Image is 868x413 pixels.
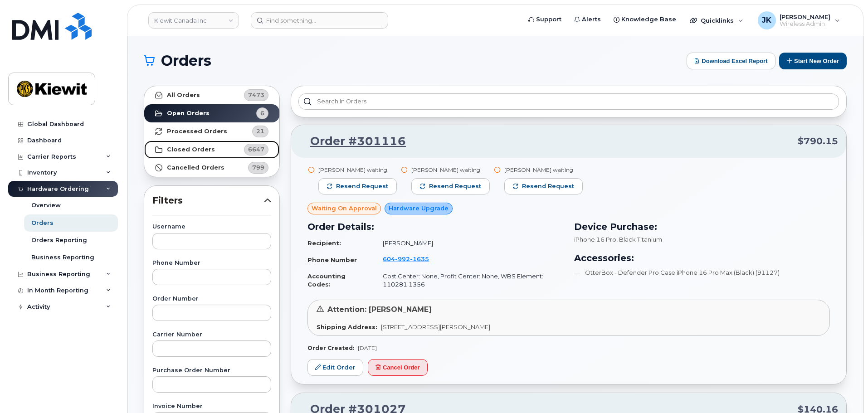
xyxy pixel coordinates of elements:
[144,86,279,104] a: All Orders7473
[687,53,775,69] button: Download Excel Report
[167,110,210,117] strong: Open Orders
[167,92,200,99] strong: All Orders
[312,204,377,213] span: Waiting On Approval
[167,128,227,135] strong: Processed Orders
[779,53,847,69] button: Start New Order
[383,255,429,262] span: 604
[336,182,388,190] span: Resend request
[389,204,449,213] span: Hardware Upgrade
[381,323,490,330] span: [STREET_ADDRESS][PERSON_NAME]
[248,145,264,154] span: 6647
[574,251,830,265] h3: Accessories:
[167,164,224,171] strong: Cancelled Orders
[522,182,574,190] span: Resend request
[152,194,264,207] span: Filters
[152,403,271,409] label: Invoice Number
[383,255,440,262] a: 6049921635
[318,166,397,174] div: [PERSON_NAME] waiting
[616,236,662,243] span: , Black Titanium
[252,163,264,172] span: 799
[411,178,490,194] button: Resend request
[248,91,264,99] span: 7473
[152,224,271,230] label: Username
[144,122,279,141] a: Processed Orders21
[307,220,563,233] h3: Order Details:
[368,359,428,376] button: Cancel Order
[318,178,397,194] button: Resend request
[375,268,563,292] td: Cost Center: None, Profit Center: None, WBS Element: 110281.1356
[317,323,377,330] strong: Shipping Address:
[152,332,271,338] label: Carrier Number
[144,159,279,177] a: Cancelled Orders799
[307,239,341,247] strong: Recipient:
[260,109,264,117] span: 6
[358,345,377,351] span: [DATE]
[375,235,563,251] td: [PERSON_NAME]
[152,296,271,302] label: Order Number
[307,345,354,351] strong: Order Created:
[307,272,346,288] strong: Accounting Codes:
[167,146,215,153] strong: Closed Orders
[327,305,432,314] span: Attention: [PERSON_NAME]
[574,220,830,233] h3: Device Purchase:
[574,268,830,277] li: OtterBox - Defender Pro Case iPhone 16 Pro Max (Black) (91127)
[411,166,490,174] div: [PERSON_NAME] waiting
[161,54,211,68] span: Orders
[798,135,838,148] span: $790.15
[144,141,279,159] a: Closed Orders6647
[504,166,583,174] div: [PERSON_NAME] waiting
[299,133,406,150] a: Order #301116
[504,178,583,194] button: Resend request
[574,236,616,243] span: iPhone 16 Pro
[152,260,271,266] label: Phone Number
[298,93,839,110] input: Search in orders
[144,104,279,122] a: Open Orders6
[152,368,271,374] label: Purchase Order Number
[429,182,481,190] span: Resend request
[410,255,429,262] span: 1635
[395,255,410,262] span: 992
[256,127,264,136] span: 21
[829,374,861,406] iframe: Messenger Launcher
[307,359,363,376] a: Edit Order
[307,256,357,263] strong: Phone Number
